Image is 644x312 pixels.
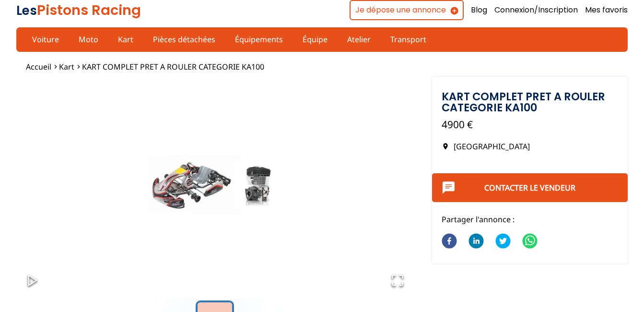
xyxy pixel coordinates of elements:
[229,31,289,48] a: Équipements
[585,5,628,15] a: Mes favoris
[442,214,618,225] p: Partager l'annonce :
[26,61,51,72] a: Accueil
[82,61,264,72] a: KART COMPLET PRET A ROULER CATEGORIE KA100
[494,5,578,15] a: Connexion/Inscription
[442,118,618,132] p: 4900 €
[112,31,140,48] a: Kart
[16,264,49,298] button: Play or Pause Slideshow
[484,182,575,193] a: Contacter le vendeur
[16,77,414,298] div: Go to Slide 1
[341,31,377,48] a: Atelier
[471,5,487,15] a: Blog
[495,228,511,256] button: twitter
[522,228,538,256] button: whatsapp
[16,2,37,19] span: Les
[147,31,222,48] a: Pièces détachées
[59,61,74,72] a: Kart
[468,228,484,256] button: linkedin
[442,228,457,256] button: facebook
[72,31,105,48] a: Moto
[381,264,414,298] button: Open Fullscreen
[384,31,433,48] a: Transport
[16,0,141,20] a: LesPistons Racing
[26,31,65,48] a: Voiture
[16,77,414,298] img: image
[432,173,628,202] button: Contacter le vendeur
[442,91,618,113] h1: KART COMPLET PRET A ROULER CATEGORIE KA100
[442,141,618,152] p: [GEOGRAPHIC_DATA]
[296,31,334,48] a: Équipe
